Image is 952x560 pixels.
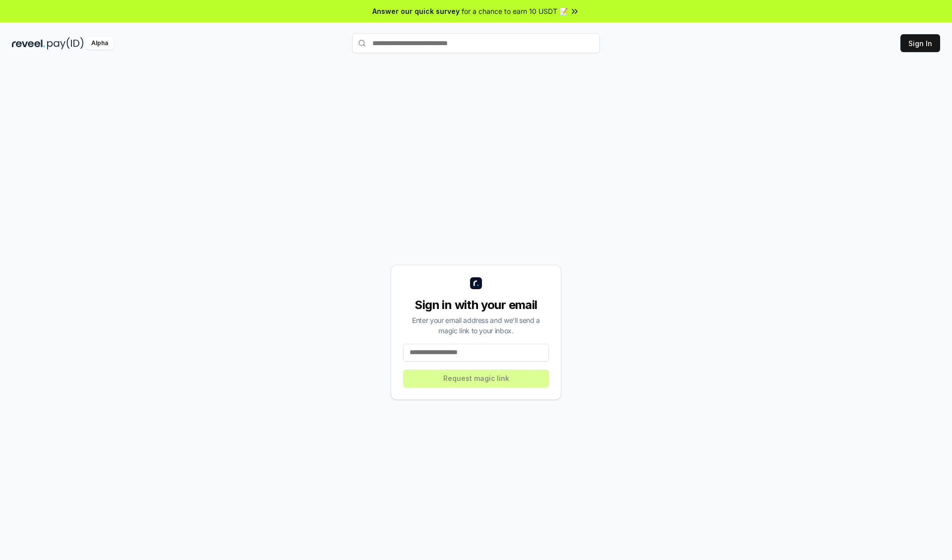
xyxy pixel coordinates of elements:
img: reveel_dark [12,37,45,50]
div: Sign in with your email [403,297,549,313]
img: pay_id [47,37,84,50]
button: Sign In [900,34,940,52]
div: Alpha [86,37,114,50]
span: Answer our quick survey [372,6,460,16]
span: for a chance to earn 10 USDT 📝 [462,6,568,16]
div: Enter your email address and we’ll send a magic link to your inbox. [403,315,549,336]
img: logo_small [470,277,482,289]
